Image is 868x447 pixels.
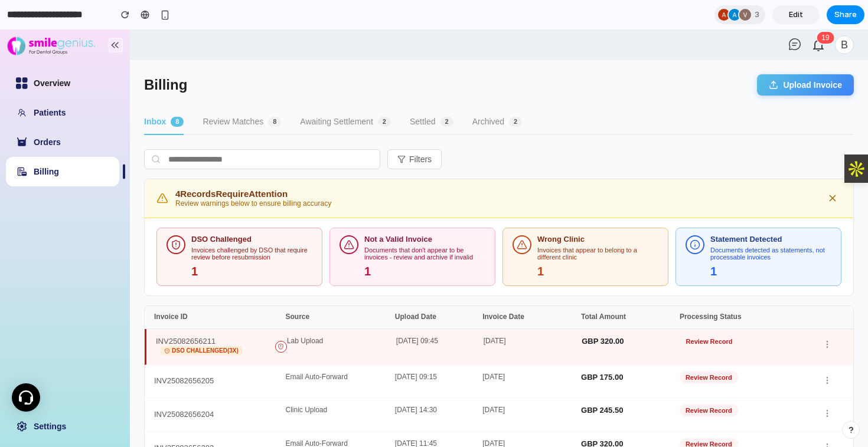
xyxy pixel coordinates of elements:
div: This invoice has been challenged by the DSO 3 times and requires review before resubmission. [275,311,287,323]
span: Review Record [680,342,738,354]
div: 3 [714,5,765,24]
div: [DATE] [482,377,581,393]
span: DSO Challenged (3x) [161,317,242,326]
span: Edit [789,9,803,21]
div: Clinic Upload [285,377,394,393]
div: Lab Upload [287,308,396,327]
div: GBP 320.00 [581,410,680,427]
div: Total Amount [581,284,680,292]
a: Billing [34,137,59,147]
div: [DATE] 14:30 [395,377,482,393]
div: [DATE] [482,344,581,360]
div: 1 [364,235,485,249]
div: 4 Record s Require Attention [175,159,331,169]
button: Upload Invoice [757,45,854,66]
div: Source [285,284,394,292]
div: INV25082656204 [154,381,214,390]
div: Processing Status [680,284,811,292]
button: Awaiting Settlement2 [300,80,391,106]
div: Email Auto-Forward [285,410,394,427]
sup: 19 [817,2,834,14]
div: Review warnings below to ensure billing accuracy [175,170,331,179]
div: 1 [537,235,658,249]
a: Patients [34,78,66,88]
div: Documents detected as statements, not processable invoices [710,217,831,232]
div: GBP 245.50 [581,377,680,393]
button: Not a Valid InvoiceDocuments that don't appear to be invoices - review and archive if invalid1 [329,198,495,257]
div: Invoices challenged by DSO that require review before resubmission [191,217,312,232]
img: Apollo.io [846,129,867,150]
button: Archived2 [472,80,523,106]
div: [DATE] [484,308,582,327]
div: Email Auto-Forward [285,344,394,360]
button: Statement DetectedDocuments detected as statements, not processable invoices1 [676,198,841,257]
span: Review Record [680,306,739,318]
div: Invoice ID [154,284,285,292]
a: Orders [34,108,61,117]
span: Share [834,9,857,21]
a: Settings [34,392,66,402]
button: Share [827,5,864,24]
div: [DATE] 09:45 [396,308,484,327]
div: GBP 320.00 [582,308,680,327]
div: 1 [710,235,831,249]
div: [DATE] [482,410,581,427]
div: INV25082656205 [154,347,214,356]
a: Overview [34,49,70,58]
div: Documents that don't appear to be invoices - review and archive if invalid [364,217,485,232]
div: 1 [191,235,312,249]
div: [DATE] 11:45 [395,410,482,427]
div: Not a Valid Invoice [364,206,485,215]
div: DSO Challenged [191,206,312,215]
div: INV25082656203 [154,415,214,423]
a: Edit [772,5,820,24]
h1: Billing [144,47,187,64]
button: Filters [387,120,442,140]
span: 8 [268,87,281,97]
div: Wrong Clinic [537,206,658,215]
span: 2 [440,87,453,97]
span: Review Record [680,409,738,420]
span: 9 [825,4,830,12]
span: 2 [509,87,522,97]
div: Statement Detected [710,206,831,215]
div: Upload Date [395,284,482,292]
div: Invoices that appear to belong to a different clinic [537,217,658,232]
span: 8 [171,87,184,97]
button: DSO ChallengedInvoices challenged by DSO that require review before resubmission1 [156,198,322,257]
button: Wrong ClinicInvoices that appear to belong to a different clinic1 [502,198,668,257]
div: INV25082656211 [156,308,270,327]
button: Inbox8 [144,80,184,106]
span: B [841,7,848,24]
button: Review Matches8 [203,80,281,106]
div: GBP 175.00 [581,344,680,360]
span: 1 [821,4,825,12]
div: [DATE] 09:15 [395,344,482,360]
span: Review Record [680,375,738,387]
button: Settled2 [410,80,453,106]
span: 2 [378,87,391,97]
span: 3 [755,9,763,21]
div: Invoice Date [482,284,581,292]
